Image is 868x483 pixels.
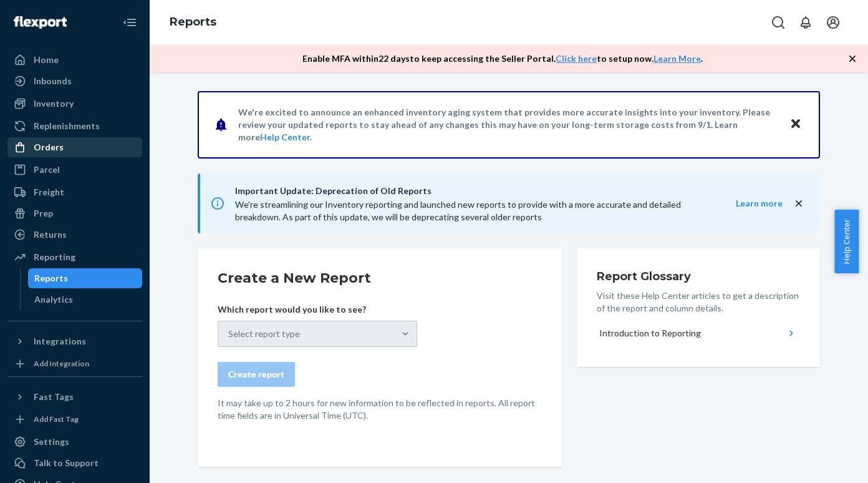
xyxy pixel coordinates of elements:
div: Analytics [34,293,73,306]
a: Add Fast Tag [7,412,142,427]
a: Returns [7,225,142,245]
button: Close Navigation [117,10,142,35]
div: Inventory [34,97,74,110]
h2: Create a New Report [218,268,542,288]
button: Open Search Box [766,10,791,35]
button: Learn more [711,197,783,210]
span: Important Update: Deprecation of Old Reports [235,183,711,198]
p: It may take up to 2 hours for new information to be reflected in reports. All report time fields ... [218,397,542,422]
a: Prep [7,203,142,223]
div: Reporting [34,251,75,263]
div: Replenishments [34,120,100,132]
div: Freight [34,186,64,198]
a: Reports [170,15,216,29]
button: Fast Tags [7,387,142,407]
p: Visit these Help Center articles to get a description of the report and column details. [597,290,800,315]
a: Learn More [653,53,701,64]
div: Integrations [34,335,86,348]
button: close [793,197,805,210]
h3: Report Glossary [597,268,800,285]
a: Inbounds [7,71,142,91]
div: Reports [34,272,68,285]
div: Inbounds [34,75,72,87]
div: Talk to Support [34,457,99,469]
a: Add Integration [7,356,142,371]
div: Fast Tags [34,391,74,403]
button: Create report [218,362,295,387]
button: Open notifications [793,10,818,35]
div: Introduction to Reporting [599,327,701,339]
p: Which report would you like to see? [218,303,417,316]
button: Open account menu [821,10,846,35]
div: Prep [34,207,53,220]
a: Click here [556,53,597,64]
p: Enable MFA within 22 days to keep accessing the Seller Portal. to setup now. . [302,52,703,65]
p: We're excited to announce an enhanced inventory aging system that provides more accurate insights... [238,106,778,144]
div: Home [34,54,59,66]
button: Introduction to Reporting [597,320,800,347]
a: Parcel [7,160,142,180]
button: Integrations [7,331,142,351]
a: Home [7,50,142,70]
a: Reports [28,268,143,288]
div: Create report [228,368,284,381]
img: Flexport logo [14,16,67,29]
div: Add Integration [34,358,89,369]
a: Freight [7,182,142,202]
a: Talk to Support [7,453,142,473]
button: Help Center [834,210,859,273]
a: Settings [7,432,142,452]
a: Analytics [28,290,143,310]
a: Inventory [7,94,142,114]
a: Replenishments [7,116,142,136]
a: Orders [7,137,142,157]
div: Orders [34,141,64,154]
span: We're streamlining our Inventory reporting and launched new reports to provide with a more accura... [235,199,681,222]
div: Returns [34,228,67,241]
a: Help Center [260,132,310,142]
div: Add Fast Tag [34,414,79,424]
ol: breadcrumbs [160,4,226,41]
a: Reporting [7,247,142,267]
div: Parcel [34,163,60,176]
div: Settings [34,436,69,448]
button: Close [788,115,804,134]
